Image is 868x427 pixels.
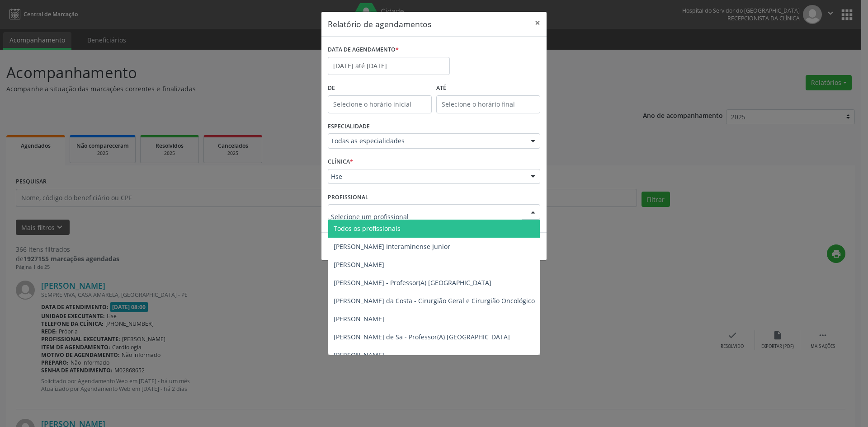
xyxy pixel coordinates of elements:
span: [PERSON_NAME] [334,314,384,323]
button: Close [528,12,547,34]
span: [PERSON_NAME] [334,351,384,359]
label: PROFISSIONAL [328,190,368,204]
span: [PERSON_NAME] da Costa - Cirurgião Geral e Cirurgião Oncológico [334,296,535,305]
span: Todas as especialidades [331,136,522,145]
input: Selecione um profissional [331,207,522,225]
span: Hse [331,172,522,181]
label: ESPECIALIDADE [328,120,370,134]
span: [PERSON_NAME] Interaminense Junior [334,242,450,251]
input: Selecione o horário final [436,95,540,113]
label: ATÉ [436,81,540,95]
span: [PERSON_NAME] - Professor(A) [GEOGRAPHIC_DATA] [334,278,491,287]
input: Selecione o horário inicial [328,95,432,113]
span: [PERSON_NAME] [334,260,384,269]
span: Todos os profissionais [334,224,401,233]
span: [PERSON_NAME] de Sa - Professor(A) [GEOGRAPHIC_DATA] [334,333,510,341]
label: DATA DE AGENDAMENTO [328,43,399,57]
input: Selecione uma data ou intervalo [328,57,450,75]
label: CLÍNICA [328,155,353,169]
h5: Relatório de agendamentos [328,18,431,30]
label: De [328,81,432,95]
